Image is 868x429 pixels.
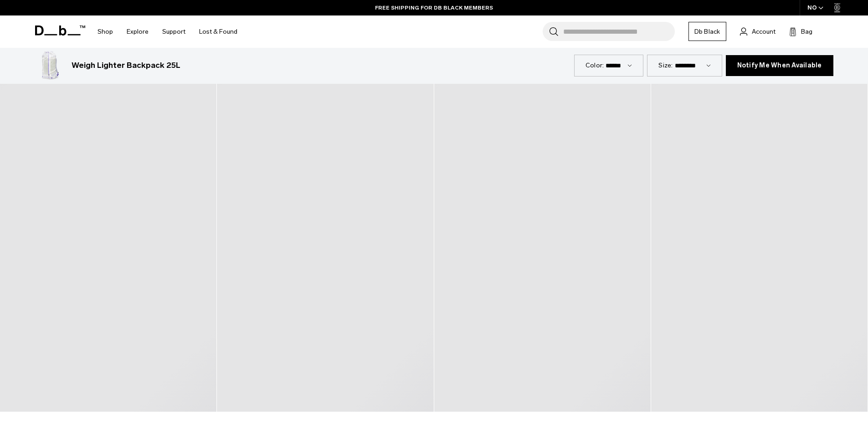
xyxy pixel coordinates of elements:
[801,27,812,36] span: Bag
[688,22,726,41] a: Db Black
[199,15,237,48] a: Lost & Found
[127,15,149,48] a: Explore
[658,61,673,70] label: Size:
[35,51,64,80] img: Weigh_Lighter_Backpack_25L_1.png
[375,4,493,12] a: FREE SHIPPING FOR DB BLACK MEMBERS
[98,15,113,48] a: Shop
[726,55,833,76] button: Notify Me When Available
[586,61,604,70] label: Color:
[162,15,185,48] a: Support
[789,26,812,37] button: Bag
[72,60,180,71] h3: Weigh Lighter Backpack 25L
[740,26,776,37] a: Account
[737,61,822,69] span: Notify Me When Available
[91,15,244,48] nav: Main Navigation
[752,27,776,36] span: Account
